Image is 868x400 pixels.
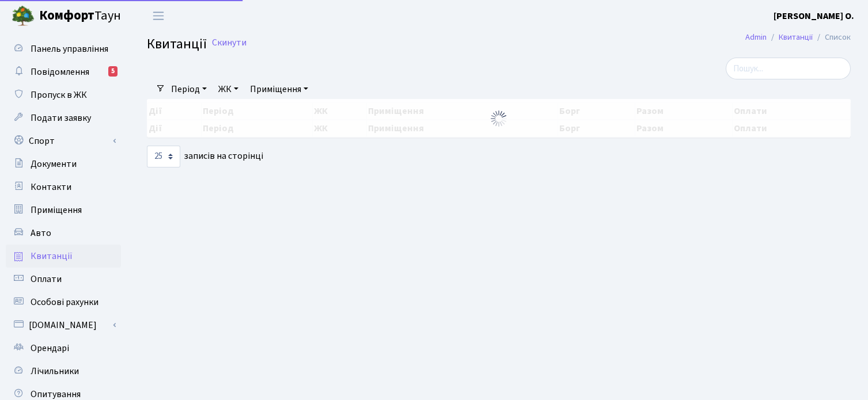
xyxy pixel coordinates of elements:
a: Admin [745,31,767,43]
a: Орендарі [6,337,121,360]
a: Авто [6,222,121,245]
span: Таун [39,6,121,26]
span: Лічильники [31,365,79,378]
a: Лічильники [6,360,121,383]
a: Спорт [6,129,121,153]
a: Квитанції [6,245,121,268]
span: Контакти [31,181,71,193]
img: Обробка... [490,109,508,128]
a: Панель управління [6,37,121,60]
li: Список [813,31,851,44]
a: Квитанції [779,31,813,43]
a: Період [166,79,211,99]
span: Повідомлення [31,66,89,78]
a: Оплати [6,268,121,291]
a: Приміщення [6,199,121,222]
b: Комфорт [39,6,94,25]
label: записів на сторінці [147,146,263,167]
nav: breadcrumb [728,25,868,49]
a: Приміщення [245,79,313,99]
span: Особові рахунки [31,296,98,308]
a: Скинути [212,37,247,48]
button: Переключити навігацію [144,6,173,25]
a: Повідомлення5 [6,60,121,83]
img: logo.png [12,5,35,28]
span: Квитанції [147,34,207,54]
select: записів на сторінці [147,146,180,167]
span: Приміщення [31,204,82,216]
a: Подати заявку [6,106,121,129]
span: Документи [31,158,77,170]
a: Документи [6,153,121,176]
span: Квитанції [31,250,73,262]
span: Пропуск в ЖК [31,89,87,101]
span: Панель управління [31,43,108,55]
input: Пошук... [726,58,851,79]
div: 5 [108,66,117,77]
span: Оплати [31,273,62,285]
span: Орендарі [31,342,69,355]
a: [DOMAIN_NAME] [6,314,121,337]
a: Пропуск в ЖК [6,83,121,106]
b: [PERSON_NAME] О. [774,10,854,22]
span: Подати заявку [31,112,91,124]
a: ЖК [214,79,243,99]
a: Особові рахунки [6,291,121,314]
span: Авто [31,227,51,239]
a: Контакти [6,176,121,199]
a: [PERSON_NAME] О. [774,9,854,23]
